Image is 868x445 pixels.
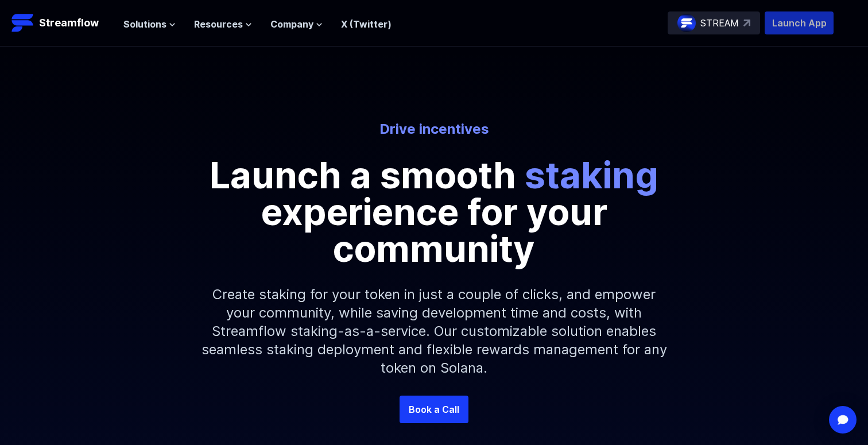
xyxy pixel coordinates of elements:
[341,18,392,30] a: X (Twitter)
[525,153,658,197] span: staking
[39,15,99,31] p: Streamflow
[677,14,696,32] img: streamflow-logo-circle.png
[270,17,313,31] span: Company
[743,20,750,26] img: top-right-arrow.svg
[400,396,468,423] a: Book a Call
[765,11,834,34] button: Launch App
[270,17,323,31] button: Company
[11,11,34,34] img: Streamflow Logo
[123,17,176,31] button: Solutions
[176,157,692,267] p: Launch a smooth experience for your community
[11,11,112,34] a: Streamflow
[829,406,857,434] div: Open Intercom Messenger
[123,17,166,31] span: Solutions
[668,11,760,34] a: STREAM
[700,16,739,30] p: STREAM
[194,17,243,31] span: Resources
[116,120,752,138] p: Drive incentives
[187,267,681,396] p: Create staking for your token in just a couple of clicks, and empower your community, while savin...
[194,17,252,31] button: Resources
